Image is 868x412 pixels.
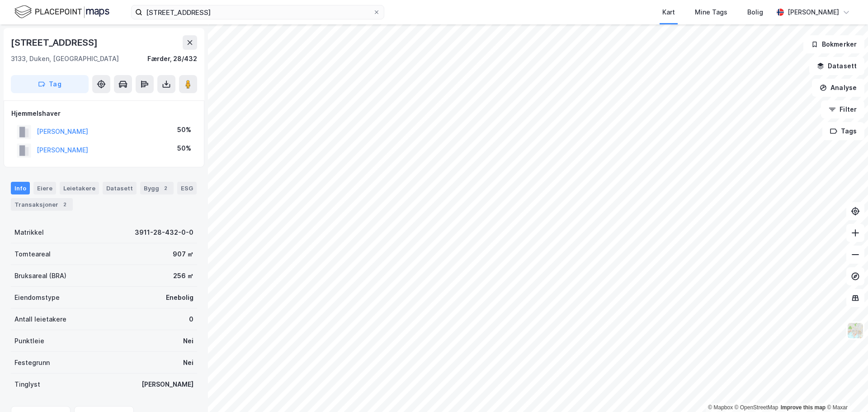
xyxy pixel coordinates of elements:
button: Tags [822,122,864,140]
div: 256 ㎡ [173,270,193,281]
div: Bygg [140,182,174,194]
div: 2 [161,184,170,193]
div: Datasett [103,182,137,194]
img: Z [847,322,864,339]
div: Festegrunn [14,357,50,368]
div: Nei [183,357,193,368]
button: Bokmerker [803,35,864,53]
button: Filter [821,100,864,118]
div: Leietakere [60,182,99,194]
div: Færder, 28/432 [147,53,197,64]
div: 3133, Duken, [GEOGRAPHIC_DATA] [11,53,119,64]
div: Kart [662,7,675,18]
button: Datasett [809,57,864,75]
div: Eiere [33,182,56,194]
div: Tinglyst [14,379,40,390]
input: Søk på adresse, matrikkel, gårdeiere, leietakere eller personer [142,5,373,19]
div: ESG [177,182,197,194]
div: [STREET_ADDRESS] [11,35,99,50]
div: Bolig [747,7,763,18]
div: Tomteareal [14,249,51,260]
button: Analyse [812,79,864,97]
div: Eiendomstype [14,292,60,303]
div: Bruksareal (BRA) [14,270,66,281]
div: 50% [177,143,191,154]
div: [PERSON_NAME] [788,7,839,18]
img: logo.f888ab2527a4732fd821a326f86c7f29.svg [14,4,109,20]
button: Tag [11,75,89,93]
div: 50% [177,124,191,135]
div: 2 [60,200,69,209]
div: Info [11,182,30,194]
div: Antall leietakere [14,314,66,325]
a: Improve this map [781,404,826,411]
div: [PERSON_NAME] [142,379,193,390]
div: 3911-28-432-0-0 [135,227,193,238]
div: Nei [183,336,193,346]
div: Transaksjoner [11,198,73,211]
div: Punktleie [14,336,44,346]
div: Mine Tags [695,7,727,18]
a: Mapbox [708,404,733,411]
div: 0 [189,314,193,325]
iframe: Chat Widget [823,369,868,412]
div: Matrikkel [14,227,44,238]
div: Kontrollprogram for chat [823,369,868,412]
div: 907 ㎡ [173,249,193,260]
a: OpenStreetMap [735,404,778,411]
div: Hjemmelshaver [11,108,197,119]
div: Enebolig [166,292,193,303]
